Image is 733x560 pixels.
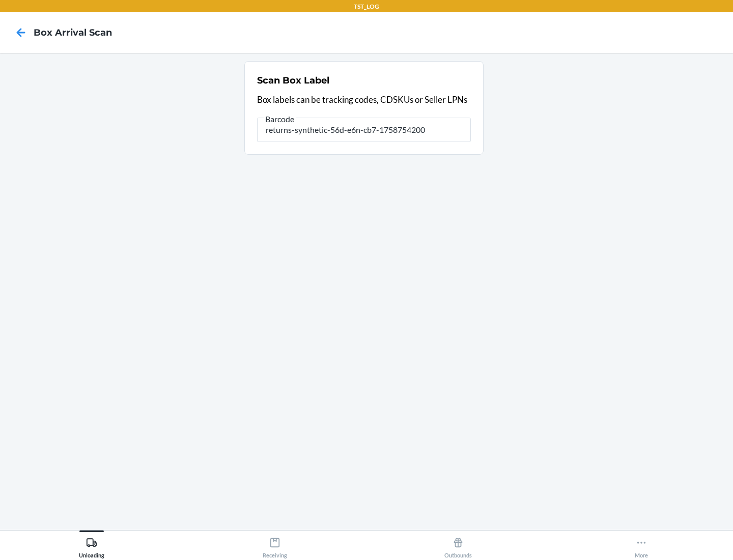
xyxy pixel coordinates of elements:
p: Box labels can be tracking codes, CDSKUs or Seller LPNs [257,93,471,106]
h2: Scan Box Label [257,74,329,87]
button: Receiving [183,530,366,558]
div: Receiving [263,533,287,558]
h4: Box Arrival Scan [34,26,112,39]
div: Outbounds [444,533,472,558]
p: TST_LOG [354,2,379,11]
button: More [550,530,733,558]
input: Barcode [257,118,471,142]
div: More [635,533,648,558]
span: Barcode [264,114,296,124]
button: Outbounds [366,530,550,558]
div: Unloading [79,533,104,558]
